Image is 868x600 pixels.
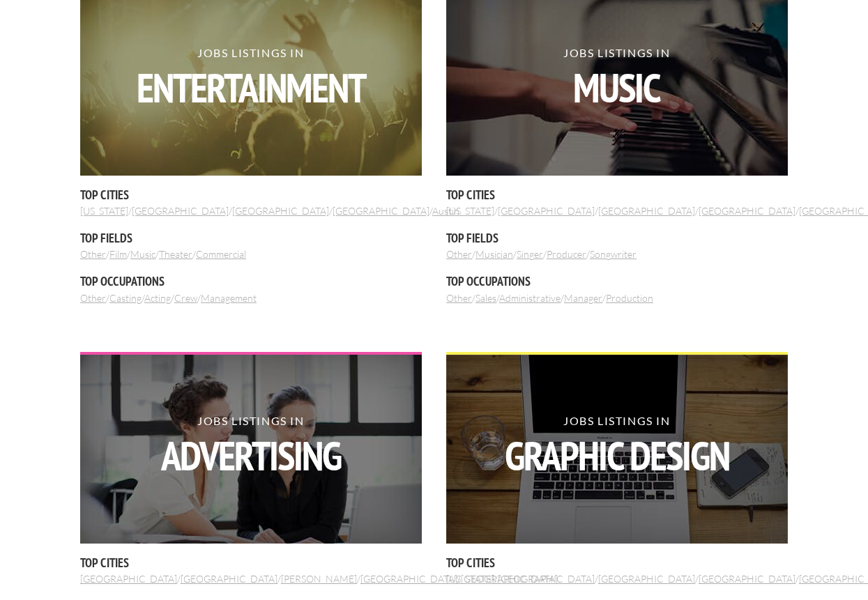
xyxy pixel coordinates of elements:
h5: Top Cities [80,186,422,203]
a: [GEOGRAPHIC_DATA] [699,205,795,217]
a: Film [109,248,127,260]
h5: Top Cities [446,554,788,571]
h5: Top Fields [80,229,422,247]
a: Casting [109,292,142,304]
a: [GEOGRAPHIC_DATA] [598,573,695,585]
a: [GEOGRAPHIC_DATA] [699,573,795,585]
a: Music [130,248,155,260]
a: [GEOGRAPHIC_DATA] [498,205,595,217]
a: [GEOGRAPHIC_DATA] [333,205,429,217]
h2: Jobs Listings in [80,415,422,476]
a: Producer [547,248,586,260]
h5: Top Cities [446,186,788,203]
a: Theater [159,248,192,260]
a: Austin [432,205,459,217]
a: [PERSON_NAME] [281,573,357,585]
a: Jobs Listings inGraphic Design [446,352,788,544]
a: Other [80,248,106,260]
a: [GEOGRAPHIC_DATA] [232,205,329,217]
strong: Entertainment [80,68,422,108]
a: Production [606,292,653,304]
a: Commercial [196,248,246,260]
a: [GEOGRAPHIC_DATA] [132,205,229,217]
a: Management [201,292,257,304]
a: [GEOGRAPHIC_DATA] [598,205,695,217]
h5: Top Occupations [446,272,788,290]
strong: Graphic Design [446,436,788,476]
a: Sales [475,292,496,304]
a: [GEOGRAPHIC_DATA] [360,573,457,585]
a: Other [446,292,472,304]
h2: Jobs Listings in [446,47,788,108]
h5: Top Fields [446,229,788,247]
a: Jobs Listings inAdvertising [80,352,422,544]
a: [US_STATE] [446,205,494,217]
a: Singer [517,248,543,260]
strong: Music [446,68,788,108]
h5: Top Occupations [80,272,422,290]
a: Other [80,292,106,304]
h2: Jobs Listings in [80,47,422,108]
a: [US_STATE] [446,573,494,585]
a: Manager [564,292,602,304]
a: [GEOGRAPHIC_DATA] [498,573,595,585]
a: [US_STATE] [80,205,128,217]
img: Mackbook air on wooden table with glass of water and iPhone next to it [446,355,788,544]
a: Other [446,248,472,260]
h2: Jobs Listings in [446,415,788,476]
a: [GEOGRAPHIC_DATA] [80,573,177,585]
img: two women in advertising smiling and looking at a computer [80,355,422,544]
a: [GEOGRAPHIC_DATA] [181,573,277,585]
a: Administrative [499,292,561,304]
a: Crew [174,292,197,304]
a: Musician [475,248,513,260]
strong: Advertising [80,436,422,476]
h5: Top Cities [80,554,422,571]
a: Acting [144,292,171,304]
a: Songwriter [590,248,637,260]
